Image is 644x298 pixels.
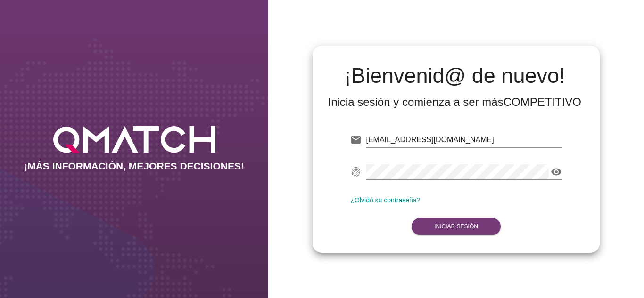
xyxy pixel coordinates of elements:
[350,196,420,204] a: ¿Olvidó su contraseña?
[412,218,501,235] button: Iniciar Sesión
[366,132,561,147] input: E-mail
[328,95,581,110] div: Inicia sesión y comienza a ser más
[350,166,362,177] i: fingerprint
[350,134,362,145] i: email
[328,64,581,87] h2: ¡Bienvenid@ de nuevo!
[551,166,562,177] i: visibility
[24,161,244,172] h2: ¡MÁS INFORMACIÓN, MEJORES DECISIONES!
[434,223,478,230] strong: Iniciar Sesión
[504,96,581,108] strong: COMPETITIVO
